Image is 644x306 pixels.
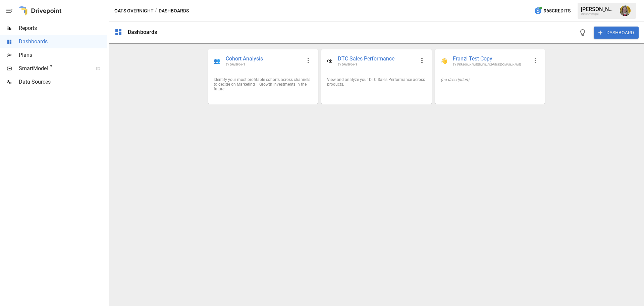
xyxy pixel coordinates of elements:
[594,27,639,39] button: DASHBOARD
[453,63,529,67] span: BY [PERSON_NAME][EMAIL_ADDRESS][DOMAIN_NAME]
[581,6,616,12] div: [PERSON_NAME]
[19,64,89,73] span: SmartModel
[338,63,415,67] span: BY DRIVEPOINT
[226,63,302,67] span: BY DRIVEPOINT
[441,77,539,82] div: (no description)
[19,38,107,46] span: Dashboards
[19,51,107,59] span: Plans
[48,63,53,72] span: ™
[19,78,107,86] span: Data Sources
[616,1,635,20] button: Jackie Ghantous
[453,55,529,63] span: Franzi Test Copy
[128,29,157,35] div: Dashboards
[581,12,616,15] div: Oats Overnight
[544,7,571,15] span: 965 Credits
[441,58,447,64] div: 👋
[327,77,426,87] div: View and analyze your DTC Sales Performance across products.
[214,58,220,64] div: 👥
[327,58,332,64] div: 🛍
[338,55,415,63] span: DTC Sales Performance
[214,77,312,91] div: Identify your most profitable cohorts across channels to decide on Marketing + Growth investments...
[114,7,154,15] button: Oats Overnight
[19,24,107,32] span: Reports
[531,5,573,17] button: 965Credits
[620,5,631,16] img: Jackie Ghantous
[226,55,302,63] span: Cohort Analysis
[155,7,157,15] div: /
